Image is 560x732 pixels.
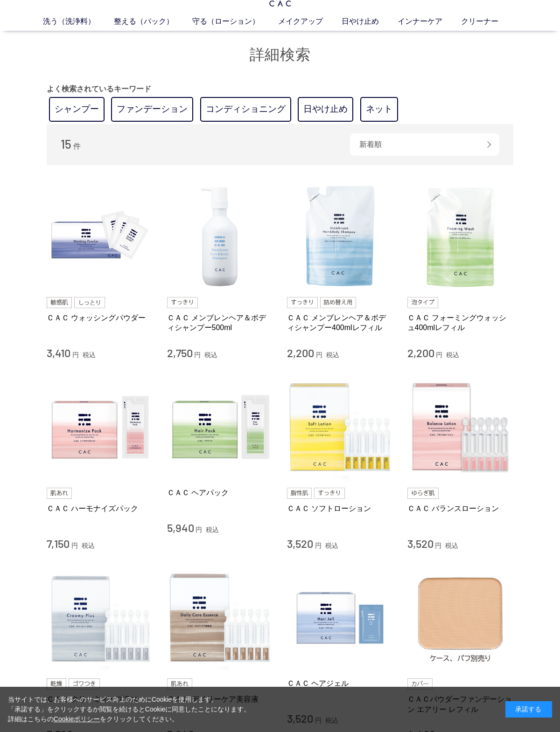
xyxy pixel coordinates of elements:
[287,297,318,308] img: すっきり
[167,678,192,690] img: 肌あれ
[407,184,514,290] img: ＣＡＣ フォーミングウォッシュ400mlレフィル
[47,537,70,550] span: 7,150
[325,542,338,549] span: 税込
[505,701,552,718] div: 承諾する
[407,537,434,550] span: 3,520
[360,97,398,122] a: ネット
[114,16,192,27] a: 整える（パック）
[461,16,517,27] a: クリーナー
[47,374,153,481] img: ＣＡＣ ハーモナイズパック
[72,351,79,359] span: 円
[287,678,393,688] a: ＣＡＣ ヘアジェル
[398,16,461,27] a: インナーケア
[206,526,219,533] span: 税込
[167,184,273,290] img: ＣＡＣ メンブレンヘア＆ボディシャンプー500ml
[47,678,66,690] img: 乾燥
[200,97,291,122] a: コンディショニング
[407,678,433,690] img: カバー
[47,83,513,95] p: よく検索されているキーワード
[407,565,514,671] img: ＣＡＣパウダーファンデーション エアリー レフィル
[8,695,251,724] div: 当サイトでは、お客様へのサービス向上のためにCookieを使用します。 「承諾する」をクリックするか閲覧を続けるとCookieに同意したことになります。 詳細はこちらの をクリックしてください。
[287,346,314,359] span: 2,200
[196,526,202,533] span: 円
[47,297,72,308] img: 敏感肌
[287,504,393,513] a: ＣＡＣ ソフトローション
[314,488,345,499] img: すっきり
[61,137,71,151] span: 15
[69,678,100,690] img: ゴワつき
[350,133,499,156] div: 新着順
[287,537,313,550] span: 3,520
[73,142,81,150] span: 件
[83,351,96,359] span: 税込
[111,97,193,122] a: ファンデーション
[287,374,393,481] img: ＣＡＣ ソフトローション
[436,351,442,359] span: 円
[167,565,273,671] img: ＣＡＣ デイリーケア美容液
[435,542,441,549] span: 円
[320,297,356,308] img: 詰め替え用
[287,488,312,499] img: 脂性肌
[167,488,273,497] a: ＣＡＣ ヘアパック
[407,504,514,513] a: ＣＡＣ バランスローション
[407,488,439,499] img: ゆらぎ肌
[204,351,217,359] span: 税込
[47,184,153,290] img: ＣＡＣ ウォッシングパウダー
[407,313,514,333] a: ＣＡＣ フォーミングウォッシュ400mlレフィル
[407,346,434,359] span: 2,200
[407,374,514,481] img: ＣＡＣ バランスローション
[315,542,322,549] span: 円
[54,715,100,723] a: Cookieポリシー
[71,542,78,549] span: 円
[287,184,393,290] img: ＣＡＣ メンブレンヘア＆ボディシャンプー400mlレフィル
[326,351,339,359] span: 税込
[47,504,153,513] a: ＣＡＣ ハーモナイズパック
[47,488,72,499] img: 肌あれ
[167,297,198,308] img: すっきり
[167,313,273,333] a: ＣＡＣ メンブレンヘア＆ボディシャンプー500ml
[445,542,458,549] span: 税込
[194,351,201,359] span: 円
[167,346,193,359] span: 2,750
[49,97,105,122] a: シャンプー
[316,351,322,359] span: 円
[342,16,398,27] a: 日やけ止め
[287,313,393,333] a: ＣＡＣ メンブレンヘア＆ボディシャンプー400mlレフィル
[298,97,353,122] a: 日やけ止め
[167,374,273,481] img: ＣＡＣ ヘアパック
[278,16,342,27] a: メイクアップ
[287,565,393,671] img: ＣＡＣ ヘアジェル
[47,565,153,671] img: ＣＡＣ クリーミィープラス
[47,346,70,359] span: 3,410
[192,16,278,27] a: 守る（ローション）
[43,16,114,27] a: 洗う（洗浄料）
[47,313,153,323] a: ＣＡＣ ウォッシングパウダー
[407,297,438,308] img: 泡タイプ
[47,45,513,65] h1: 詳細検索
[74,297,105,308] img: しっとり
[167,521,194,534] span: 5,940
[82,542,95,549] span: 税込
[446,351,459,359] span: 税込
